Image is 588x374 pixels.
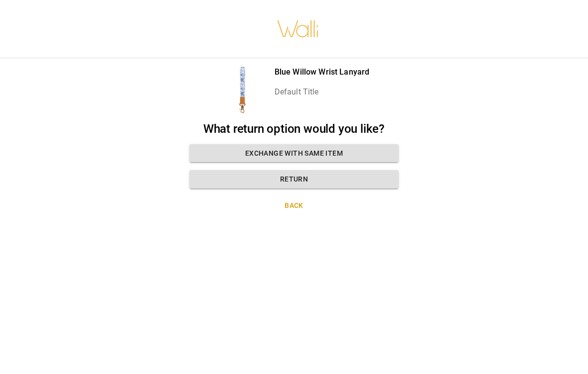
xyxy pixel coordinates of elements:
img: walli-inc.myshopify.com [277,7,319,50]
p: Blue Willow Wrist Lanyard [275,66,370,78]
button: Back [189,196,399,215]
h2: What return option would you like? [189,122,399,136]
button: Exchange with same item [189,144,399,163]
button: Return [189,170,399,188]
p: Default Title [275,86,370,98]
